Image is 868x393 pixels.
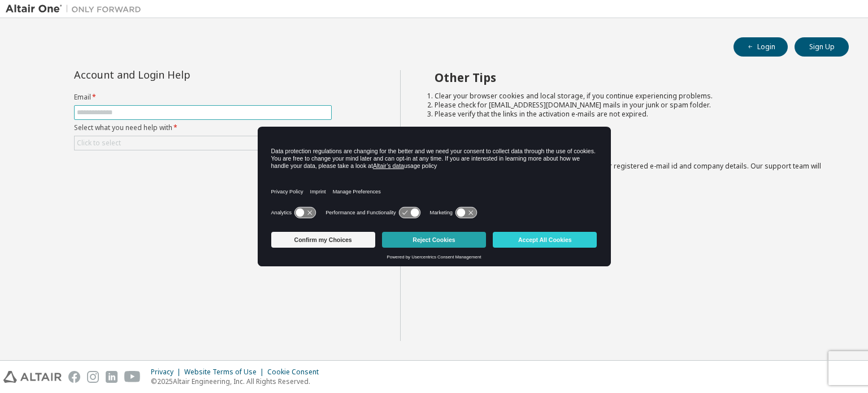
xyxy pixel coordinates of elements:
[74,70,280,79] div: Account and Login Help
[74,123,332,132] label: Select what you need help with
[435,92,829,101] li: Clear your browser cookies and local storage, if you continue experiencing problems.
[435,161,821,180] span: with a brief description of the problem, your registered e-mail id and company details. Our suppo...
[435,70,829,85] h2: Other Tips
[77,139,121,148] div: Click to select
[106,371,118,383] img: linkedin.svg
[435,140,829,155] h2: Not sure how to login?
[795,37,849,57] button: Sign Up
[151,368,184,377] div: Privacy
[68,371,80,383] img: facebook.svg
[151,377,325,386] p: © 2025 Altair Engineering, Inc. All Rights Reserved.
[6,3,147,15] img: Altair One
[184,368,267,377] div: Website Terms of Use
[87,371,99,383] img: instagram.svg
[435,101,829,110] li: Please check for [EMAIL_ADDRESS][DOMAIN_NAME] mails in your junk or spam folder.
[734,37,788,57] button: Login
[267,368,325,377] div: Cookie Consent
[74,93,332,102] label: Email
[75,136,331,150] div: Click to select
[3,371,62,383] img: altair_logo.svg
[435,110,829,119] li: Please verify that the links in the activation e-mails are not expired.
[124,371,141,383] img: youtube.svg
